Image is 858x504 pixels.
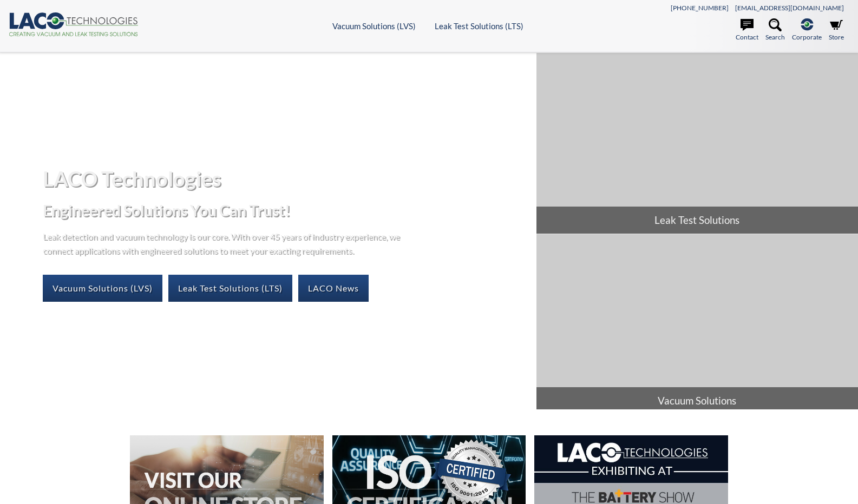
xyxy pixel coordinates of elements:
[43,275,162,302] a: Vacuum Solutions (LVS)
[435,21,523,31] a: Leak Test Solutions (LTS)
[536,53,858,234] a: Leak Test Solutions
[536,234,858,415] a: Vacuum Solutions
[536,207,858,234] span: Leak Test Solutions
[829,18,844,42] a: Store
[43,229,405,257] p: Leak detection and vacuum technology is our core. With over 45 years of industry experience, we c...
[792,32,822,42] span: Corporate
[765,18,785,42] a: Search
[43,201,527,221] h2: Engineered Solutions You Can Trust!
[332,21,416,31] a: Vacuum Solutions (LVS)
[168,275,292,302] a: Leak Test Solutions (LTS)
[736,18,758,42] a: Contact
[43,165,527,192] h1: LACO Technologies
[536,387,858,414] span: Vacuum Solutions
[298,275,369,302] a: LACO News
[671,4,729,12] a: [PHONE_NUMBER]
[735,4,844,12] a: [EMAIL_ADDRESS][DOMAIN_NAME]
